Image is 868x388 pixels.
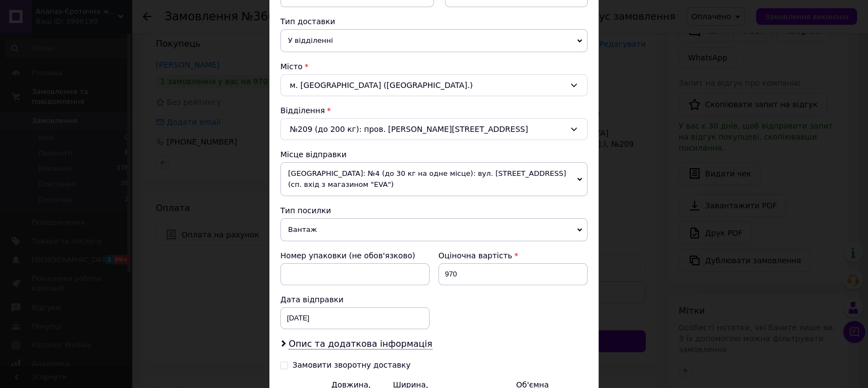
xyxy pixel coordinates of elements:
span: Опис та додаткова інформація [289,339,432,350]
div: Відділення [280,105,588,116]
span: [GEOGRAPHIC_DATA]: №4 (до 30 кг на одне місце): вул. [STREET_ADDRESS] (сп. вхід з магазином "EVA") [280,162,588,196]
div: Номер упаковки (не обов'язково) [280,250,430,261]
span: Місце відправки [280,150,347,159]
div: Замовити зворотну доставку [292,361,410,370]
div: Дата відправки [280,294,430,305]
div: №209 (до 200 кг): пров. [PERSON_NAME][STREET_ADDRESS] [280,118,588,140]
div: м. [GEOGRAPHIC_DATA] ([GEOGRAPHIC_DATA].) [280,74,588,96]
span: Вантаж [280,218,588,241]
span: Тип доставки [280,17,335,26]
div: Оціночна вартість [438,250,588,261]
span: У відділенні [280,29,588,52]
span: Тип посилки [280,206,331,215]
div: Місто [280,61,588,72]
